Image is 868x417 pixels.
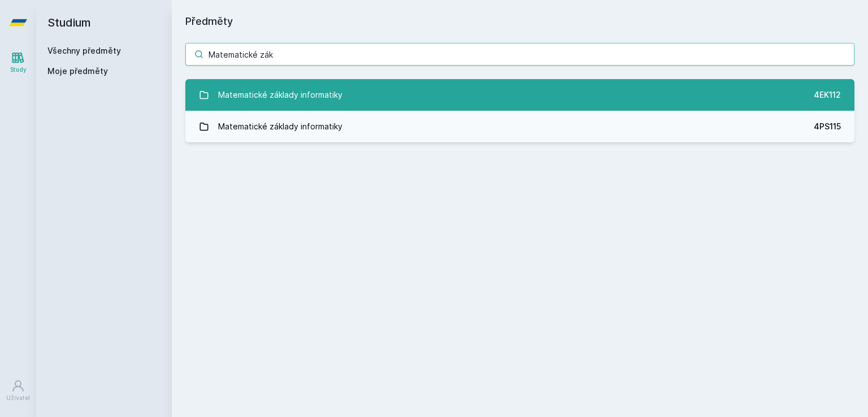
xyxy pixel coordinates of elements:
[218,115,342,138] div: Matematické základy informatiky
[6,394,30,402] div: Uživatel
[185,14,854,29] h1: Předměty
[2,45,34,80] a: Study
[814,121,841,132] div: 4PS115
[185,111,854,142] a: Matematické základy informatiky 4PS115
[10,66,27,74] div: Study
[185,43,854,66] input: Název nebo ident předmětu…
[814,89,841,101] div: 4EK112
[218,84,342,106] div: Matematické základy informatiky
[185,79,854,111] a: Matematické základy informatiky 4EK112
[47,66,108,77] span: Moje předměty
[2,373,34,408] a: Uživatel
[47,46,121,55] a: Všechny předměty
